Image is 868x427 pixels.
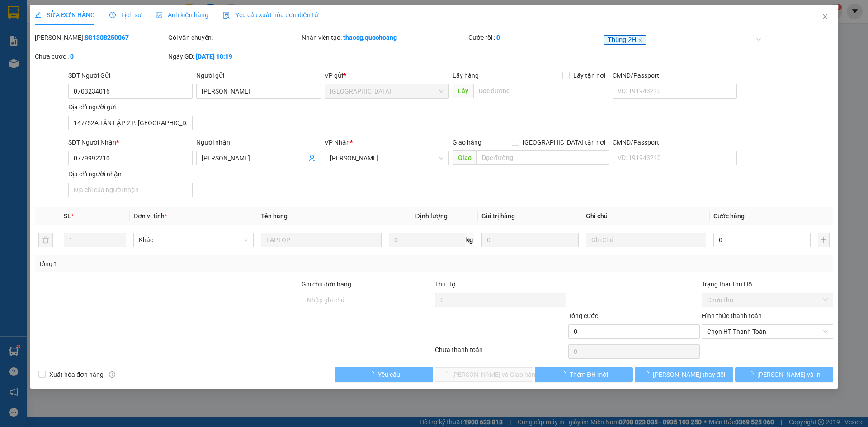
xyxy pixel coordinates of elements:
b: thaosg.quochoang [343,34,397,41]
div: Tổng: 1 [38,259,335,269]
span: [PERSON_NAME] thay đổi [653,370,725,380]
span: [PERSON_NAME] và In [757,370,821,380]
span: Thùng 2H [604,35,646,45]
div: Trạng thái Thu Hộ [702,279,833,289]
li: VP [PERSON_NAME] [5,38,62,48]
span: environment [5,50,11,56]
input: Dọc đường [476,150,609,165]
span: loading [368,371,378,377]
span: picture [156,12,162,18]
span: Lấy hàng [453,72,479,79]
span: clock-circle [109,12,116,18]
span: loading [560,371,570,377]
button: [PERSON_NAME] thay đổi [635,367,733,382]
div: Cước rồi : [468,33,600,42]
button: [PERSON_NAME] và Giao hàng [435,367,533,382]
input: Địa chỉ của người nhận [68,183,193,197]
label: Hình thức thanh toán [702,312,762,319]
div: CMND/Passport [613,70,737,80]
span: Sài Gòn [330,84,443,98]
li: [PERSON_NAME] [5,5,131,22]
li: VP [GEOGRAPHIC_DATA] [62,38,120,68]
span: Thu Hộ [435,281,456,288]
span: SỬA ĐƠN HÀNG [35,11,95,19]
input: Địa chỉ của người gửi [68,116,193,130]
button: Close [812,5,838,30]
div: CMND/Passport [613,137,737,147]
span: Đơn vị tính [133,212,167,220]
span: Lấy tận nơi [570,70,609,80]
span: user-add [308,155,316,162]
span: edit [35,12,41,18]
input: Dọc đường [473,84,609,98]
button: [PERSON_NAME] và In [735,367,833,382]
span: Xuất hóa đơn hàng [46,370,107,380]
div: SĐT Người Nhận [68,137,193,147]
img: logo.jpg [5,5,36,36]
div: Chưa cước : [35,52,166,61]
span: kg [465,233,474,247]
button: Yêu cầu [335,367,433,382]
div: Ngày GD: [168,52,300,61]
div: Người gửi [196,70,321,80]
span: loading [643,371,653,377]
button: plus [818,233,830,247]
div: Địa chỉ người gửi [68,102,193,112]
span: Cước hàng [713,212,745,220]
span: Cao Lãnh [330,151,443,165]
span: info-circle [109,371,115,378]
input: 0 [481,233,579,247]
span: close [821,13,829,20]
span: Tổng cước [568,312,598,319]
span: Yêu cầu [378,370,400,380]
div: Chưa thanh toán [434,345,567,361]
span: Tên hàng [261,212,288,220]
span: Giao [453,150,476,165]
b: 0 [496,34,500,41]
span: Giao hàng [453,139,481,146]
input: Ghi Chú [586,233,706,247]
button: delete [38,233,53,247]
span: Chưa thu [707,293,828,307]
span: VP Nhận [325,139,350,146]
b: SG1308250067 [85,34,129,41]
span: Giá trị hàng [481,212,515,220]
b: 0 [70,53,74,60]
div: Người nhận [196,137,321,147]
div: SĐT Người Gửi [68,70,193,80]
span: Lịch sử [109,11,142,19]
th: Ghi chú [582,207,710,225]
input: Ghi chú đơn hàng [302,293,433,307]
span: Chọn HT Thanh Toán [707,325,828,338]
input: VD: Bàn, Ghế [261,233,381,247]
span: Lấy [453,84,473,98]
span: Định lượng [415,212,448,220]
div: Gói vận chuyển: [168,33,300,42]
div: Địa chỉ người nhận [68,169,193,179]
button: Thêm ĐH mới [535,367,633,382]
img: icon [223,12,230,19]
div: [PERSON_NAME]: [35,33,166,42]
span: loading [747,371,757,377]
span: Yêu cầu xuất hóa đơn điện tử [223,11,318,19]
div: VP gửi [325,70,449,80]
span: [GEOGRAPHIC_DATA] tận nơi [519,137,609,147]
div: Nhân viên tạo: [302,33,467,42]
span: close [638,38,642,42]
span: SL [64,212,71,220]
span: Thêm ĐH mới [570,370,608,380]
span: Khác [139,233,248,247]
label: Ghi chú đơn hàng [302,281,351,288]
b: [DATE] 10:19 [196,53,232,60]
span: Ảnh kiện hàng [156,11,208,19]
